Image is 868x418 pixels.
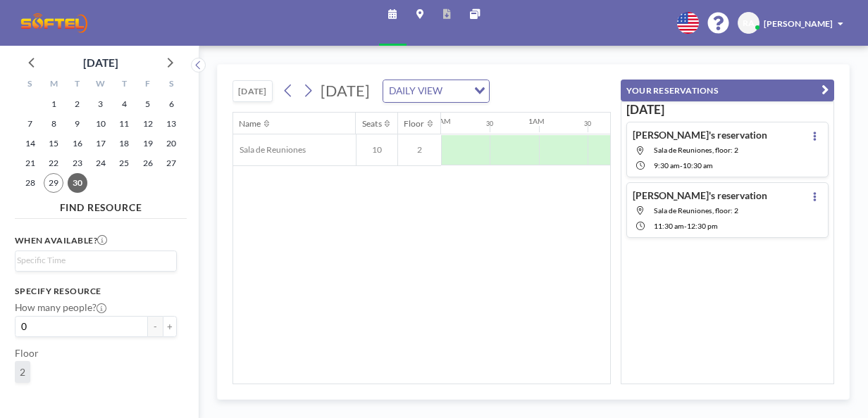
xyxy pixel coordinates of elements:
span: Monday, September 22, 2025 [44,153,63,173]
span: Sala de Reuniones, floor: 2 [654,206,738,215]
span: Monday, September 8, 2025 [44,114,63,134]
span: Wednesday, September 10, 2025 [91,114,111,134]
span: 2 [20,366,25,378]
label: How many people? [15,301,106,313]
div: Seats [362,118,382,129]
div: T [113,76,136,94]
div: T [66,76,89,94]
h3: [DATE] [626,102,829,118]
span: Tuesday, September 16, 2025 [68,134,87,153]
span: Saturday, September 13, 2025 [161,114,181,134]
span: Wednesday, September 17, 2025 [91,134,111,153]
span: - [684,222,687,230]
img: organization-logo [20,11,89,35]
div: 1AM [528,117,545,126]
div: Search for option [383,80,489,102]
button: YOUR RESERVATIONS [621,80,834,101]
span: Sala de Reuniones, floor: 2 [654,146,738,154]
input: Search for option [17,254,169,267]
span: 10:30 AM [683,161,713,170]
h4: [PERSON_NAME]'s reservation [633,129,767,141]
div: M [42,76,65,94]
span: Sunday, September 21, 2025 [20,153,40,173]
span: Saturday, September 6, 2025 [161,94,181,114]
input: Search for option [446,83,466,99]
div: W [89,76,112,94]
span: Saturday, September 20, 2025 [161,134,181,153]
span: RA [743,18,755,28]
div: Floor [404,118,424,129]
span: Tuesday, September 9, 2025 [68,114,87,134]
span: Wednesday, September 24, 2025 [91,153,111,173]
h3: Specify resource [15,286,178,296]
span: Tuesday, September 30, 2025 [68,173,87,193]
span: [PERSON_NAME] [764,18,833,29]
span: Tuesday, September 2, 2025 [68,94,87,114]
span: Wednesday, September 3, 2025 [91,94,111,114]
div: F [136,76,159,94]
span: 11:30 AM [654,222,684,230]
span: Sala de Reuniones [233,144,306,155]
div: Name [239,118,261,129]
span: Tuesday, September 23, 2025 [68,153,87,173]
span: Sunday, September 7, 2025 [20,114,40,134]
button: - [148,316,163,336]
div: 30 [486,120,493,128]
div: 30 [584,120,591,128]
button: + [163,316,178,336]
span: Monday, September 15, 2025 [44,134,63,153]
span: Friday, September 5, 2025 [138,94,158,114]
span: Sunday, September 28, 2025 [20,173,40,193]
h4: [PERSON_NAME]'s reservation [633,189,767,201]
span: Thursday, September 25, 2025 [114,153,134,173]
span: [DATE] [321,82,370,100]
span: Sunday, September 14, 2025 [20,134,40,153]
label: Type [15,393,35,405]
div: [DATE] [83,53,118,72]
button: [DATE] [232,80,272,102]
h4: FIND RESOURCE [15,196,187,213]
span: 9:30 AM [654,161,680,170]
span: 2 [398,144,441,155]
span: Thursday, September 11, 2025 [114,114,134,134]
label: Floor [15,347,39,359]
span: Monday, September 29, 2025 [44,173,63,193]
span: Thursday, September 4, 2025 [114,94,134,114]
span: Friday, September 19, 2025 [138,134,158,153]
span: DAILY VIEW [386,83,445,99]
span: Friday, September 26, 2025 [138,153,158,173]
div: Search for option [15,251,177,270]
span: Monday, September 1, 2025 [44,94,63,114]
span: 12:30 PM [687,222,718,230]
span: 10 [356,144,398,155]
span: Friday, September 12, 2025 [138,114,158,134]
span: Saturday, September 27, 2025 [161,153,181,173]
div: S [160,76,183,94]
span: - [680,161,683,170]
span: Thursday, September 18, 2025 [114,134,134,153]
div: S [18,76,42,94]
